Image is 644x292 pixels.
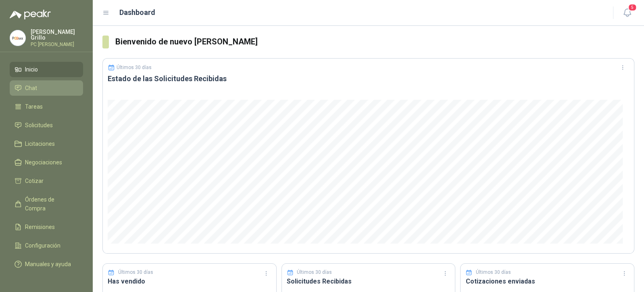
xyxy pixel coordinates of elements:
[31,42,83,47] p: PC [PERSON_NAME]
[25,176,44,185] span: Cotizar
[108,74,629,84] h3: Estado de las Solicitudes Recibidas
[10,219,83,235] a: Remisiones
[25,223,55,231] span: Remisiones
[119,7,155,18] h1: Dashboard
[25,241,60,250] span: Configuración
[25,65,38,74] span: Inicio
[25,139,55,148] span: Licitaciones
[10,256,83,272] a: Manuales y ayuda
[10,80,83,96] a: Chat
[287,276,450,286] h3: Solicitudes Recibidas
[10,136,83,151] a: Licitaciones
[10,30,25,46] img: Company Logo
[10,99,83,114] a: Tareas
[10,62,83,77] a: Inicio
[31,29,83,40] p: [PERSON_NAME] Grillo
[25,260,71,269] span: Manuales y ayuda
[118,269,153,276] p: Últimos 30 días
[628,4,637,11] span: 5
[25,158,62,167] span: Negociaciones
[10,238,83,253] a: Configuración
[10,10,51,19] img: Logo peakr
[108,276,271,286] h3: Has vendido
[115,36,634,48] h3: Bienvenido de nuevo [PERSON_NAME]
[620,6,634,20] button: 5
[10,173,83,189] a: Cotizar
[476,269,511,276] p: Últimos 30 días
[25,84,37,92] span: Chat
[25,195,75,213] span: Órdenes de Compra
[465,276,629,286] h3: Cotizaciones enviadas
[297,269,332,276] p: Últimos 30 días
[10,155,83,170] a: Negociaciones
[117,65,152,70] p: Últimos 30 días
[10,118,83,133] a: Solicitudes
[10,192,83,216] a: Órdenes de Compra
[25,121,53,130] span: Solicitudes
[25,102,43,111] span: Tareas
